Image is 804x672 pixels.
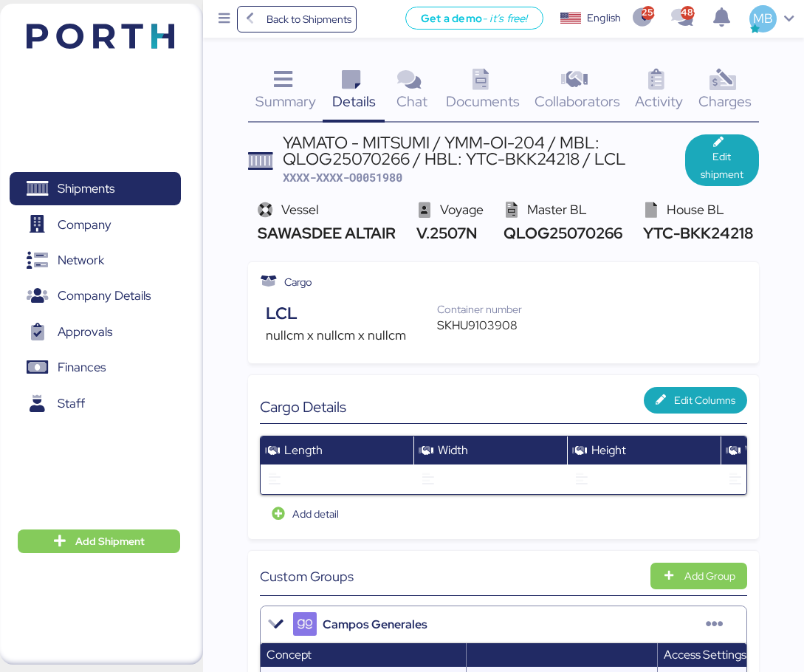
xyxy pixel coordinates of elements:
span: Documents [446,92,520,111]
span: Custom Groups [260,566,354,586]
span: Add Shipment [75,532,145,550]
span: Chat [396,92,427,111]
div: YAMATO - MITSUMI / YMM-OI-204 / MBL: QLOG25070266 / HBL: YTC-BKK24218 / LCL [283,134,684,168]
a: Network [10,244,181,278]
span: Length [284,442,323,458]
button: Add Shipment [18,529,180,553]
a: Staff [10,387,181,421]
div: English [587,10,621,26]
a: Shipments [10,172,181,206]
span: Summary [255,92,316,111]
button: Add detail [260,501,351,527]
span: Details [332,92,376,111]
span: Vessel [281,201,319,218]
span: Add detail [292,505,339,523]
span: Staff [58,393,85,414]
div: Cargo Details [260,398,504,416]
span: Finances [58,357,106,378]
a: Finances [10,351,181,385]
a: Company Details [10,279,181,313]
div: LCL [266,301,437,326]
span: House BL [667,201,724,218]
span: YTC-BKK24218 [639,223,753,243]
span: Edit shipment [697,148,747,183]
button: Menu [212,7,237,32]
span: Access Settings [664,647,746,662]
span: QLOG25070266 [500,223,622,243]
span: XXXX-XXXX-O0051980 [283,170,402,185]
span: MB [753,9,773,28]
span: V.2507N [413,223,477,243]
span: Voyage [440,201,484,218]
span: Company Details [58,285,151,306]
a: Back to Shipments [237,6,357,32]
button: Edit shipment [685,134,759,186]
span: Activity [635,92,683,111]
div: Container number [437,301,537,318]
span: Cargo [284,274,312,290]
span: Campos Generales [323,616,427,634]
span: Concept [267,647,312,662]
span: Network [58,250,104,271]
span: Charges [698,92,752,111]
span: Company [58,214,111,236]
a: Approvals [10,315,181,349]
span: Master BL [527,201,587,218]
span: Approvals [58,321,112,343]
span: Collaborators [535,92,620,111]
button: Edit Columns [644,387,747,414]
div: SKHU9103908 [437,317,537,335]
button: Add Group [650,563,747,589]
span: Shipments [58,178,114,199]
span: Back to Shipments [267,10,351,28]
div: Add Group [684,567,735,585]
a: Company [10,208,181,241]
span: Height [591,442,626,458]
div: nullcm x nullcm x nullcm [266,326,437,345]
span: SAWASDEE ALTAIR [254,223,396,243]
span: Weight [745,442,781,458]
span: Width [438,442,468,458]
span: Edit Columns [674,391,735,409]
